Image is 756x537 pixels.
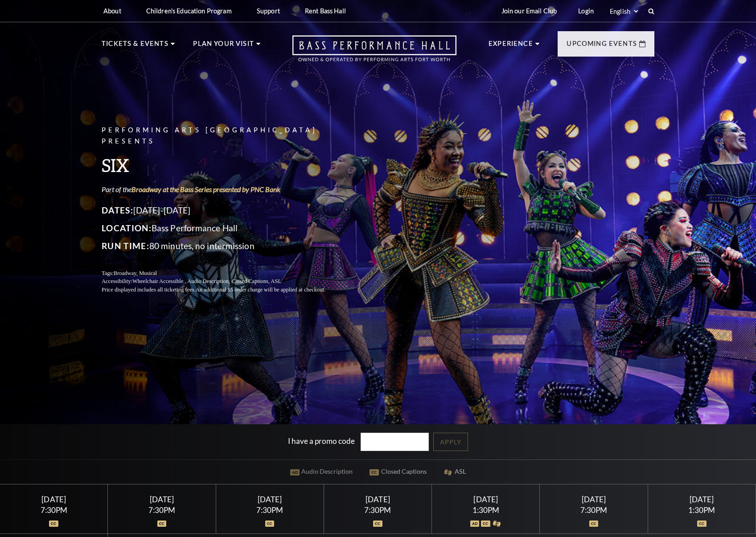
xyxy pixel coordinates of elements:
[102,184,347,194] p: Part of the
[146,7,232,15] p: Children's Education Program
[102,125,347,147] p: Performing Arts [GEOGRAPHIC_DATA] Presents
[305,7,346,15] p: Rent Bass Hall
[443,506,529,514] div: 1:30PM
[589,521,599,527] img: icon_oc.svg
[373,521,382,527] img: icon_oc.svg
[697,521,707,527] img: icon_oc.svg
[102,221,347,235] p: Bass Performance Hall
[102,277,347,286] p: Accessibility:
[102,269,347,278] p: Tags:
[551,506,637,514] div: 7:30PM
[102,203,347,217] p: [DATE]-[DATE]
[102,241,149,251] span: Run Time:
[470,521,480,527] img: icon_ad.svg
[288,436,355,446] label: I have a promo code
[119,506,205,514] div: 7:30PM
[443,495,529,504] div: [DATE]
[481,521,490,527] img: icon_oc.svg
[119,495,205,504] div: [DATE]
[49,521,58,527] img: icon_oc.svg
[551,495,637,504] div: [DATE]
[102,205,133,215] span: Dates:
[11,495,97,504] div: [DATE]
[114,270,157,276] span: Broadway, Musical
[11,506,97,514] div: 7:30PM
[567,38,637,54] p: Upcoming Events
[103,7,121,15] p: About
[335,495,421,504] div: [DATE]
[102,239,347,253] p: 80 minutes, no intermission
[102,38,168,54] p: Tickets & Events
[102,154,347,176] h3: SIX
[196,287,325,293] span: An additional $5 order charge will be applied at checkout.
[489,38,533,54] p: Experience
[226,495,313,504] div: [DATE]
[492,521,501,527] img: icon_asla.svg
[658,495,745,504] div: [DATE]
[257,7,280,15] p: Support
[102,223,152,233] span: Location:
[265,521,275,527] img: icon_oc.svg
[157,521,167,527] img: icon_oc.svg
[335,506,421,514] div: 7:30PM
[131,185,280,193] a: Broadway at the Bass Series presented by PNC Bank
[102,286,347,294] p: Price displayed includes all ticketing fees.
[608,7,640,16] select: Select:
[193,38,254,54] p: Plan Your Visit
[658,506,745,514] div: 1:30PM
[132,278,281,284] span: Wheelchair Accessible , Audio Description, Closed Captions, ASL
[226,506,313,514] div: 7:30PM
